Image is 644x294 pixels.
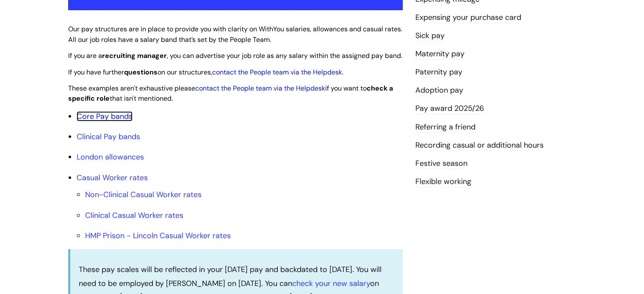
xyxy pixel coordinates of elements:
a: Adoption pay [415,85,463,96]
a: Maternity pay [415,49,464,60]
a: Paternity pay [415,67,462,78]
span: If you have further on our structures, . [68,68,343,77]
a: Casual Worker rates [77,173,148,183]
strong: questions [124,68,158,77]
a: Clinical Casual Worker rates [85,210,183,220]
a: Recording casual or additional hours [415,140,544,151]
a: Clinical Pay bands [77,132,140,142]
a: Referring a friend [415,122,475,133]
a: contact the People team via the Helpdesk [212,68,342,77]
strong: recruiting manager [102,51,167,60]
a: Core Pay bands [77,111,133,121]
a: Flexible working [415,176,471,187]
a: London allowances [77,152,144,162]
a: contact the People team via the Helpdesk [195,84,325,93]
span: Our pay structures are in place to provide you with clarity on WithYou salaries, allowances and c... [68,25,402,44]
a: Sick pay [415,30,445,41]
a: Non-Clinical Casual Worker rates [85,190,202,200]
a: check your new salary [292,278,370,289]
span: These examples aren't exhaustive please if you want to that isn't mentioned. [68,84,393,103]
a: HMP Prison - Lincoln Casual Worker rates [85,231,231,241]
a: Festive season [415,158,467,169]
a: Expensing your purchase card [415,12,521,23]
a: Pay award 2025/26 [415,103,484,114]
span: If you are a , you can advertise your job role as any salary within the assigned pay band. [68,51,402,60]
